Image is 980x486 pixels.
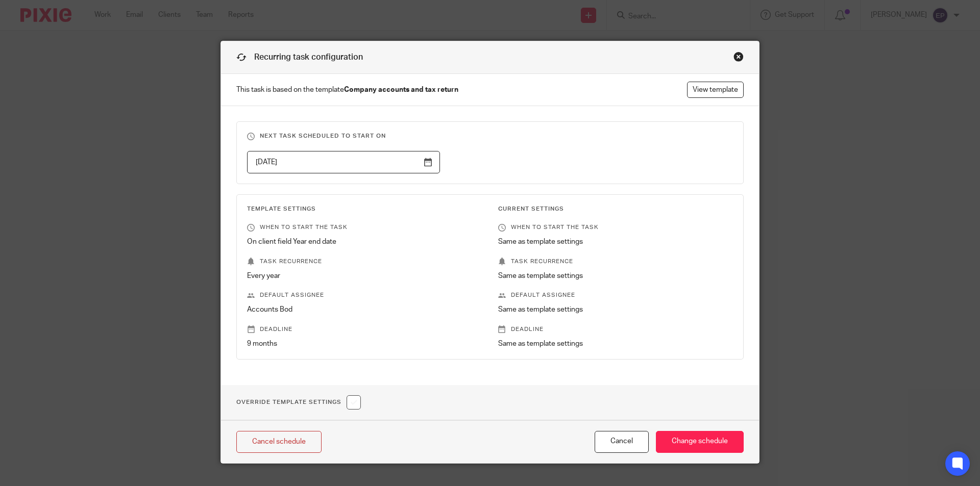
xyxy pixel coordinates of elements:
[498,291,733,299] p: Default assignee
[498,223,733,232] p: When to start the task
[247,325,482,334] p: Deadline
[595,431,649,453] button: Cancel
[687,82,744,98] a: View template
[498,237,733,247] p: Same as template settings
[236,85,458,95] span: This task is based on the template
[247,237,482,247] p: On client field Year end date
[247,205,482,213] h3: Template Settings
[498,325,733,334] p: Deadline
[247,291,482,299] p: Default assignee
[498,205,733,213] h3: Current Settings
[247,258,482,266] p: Task recurrence
[733,52,744,62] div: Close this dialog window
[498,258,733,266] p: Task recurrence
[498,339,733,349] p: Same as template settings
[247,339,482,349] p: 9 months
[344,86,458,93] strong: Company accounts and tax return
[247,132,733,140] h3: Next task scheduled to start on
[498,304,733,315] p: Same as template settings
[236,52,363,63] h1: Recurring task configuration
[247,271,482,281] p: Every year
[247,304,482,315] p: Accounts Bod
[247,223,482,232] p: When to start the task
[236,395,361,410] h1: Override Template Settings
[656,431,744,453] input: Change schedule
[236,431,322,453] a: Cancel schedule
[498,271,733,281] p: Same as template settings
